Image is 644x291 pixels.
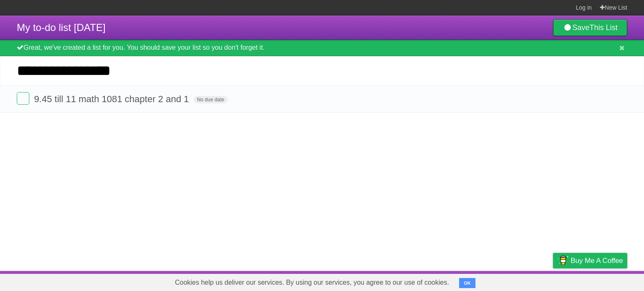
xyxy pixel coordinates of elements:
[553,253,627,268] a: Buy me a coffee
[469,273,503,289] a: Developers
[34,94,191,104] span: 9.45 till 11 math 1081 chapter 2 and 1
[514,273,532,289] a: Terms
[542,273,564,289] a: Privacy
[574,273,627,289] a: Suggest a feature
[589,23,618,32] b: This List
[553,19,627,36] a: SaveThis List
[17,22,106,33] span: My to-do list [DATE]
[166,274,457,291] span: Cookies help us deliver our services. By using our services, you agree to our use of cookies.
[17,92,29,105] label: Done
[441,273,459,289] a: About
[194,96,228,103] span: No due date
[571,253,623,268] span: Buy me a coffee
[459,278,475,288] button: OK
[557,253,569,268] img: Buy me a coffee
